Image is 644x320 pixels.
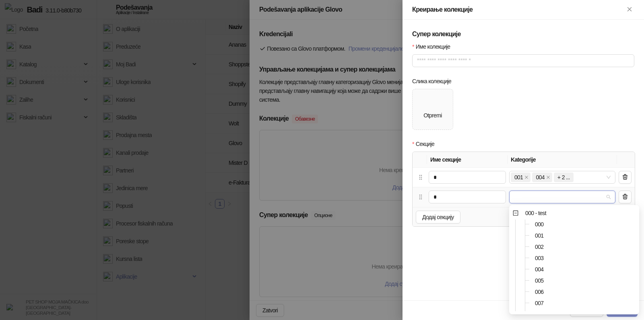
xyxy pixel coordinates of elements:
span: 000 [535,221,543,228]
span: 002 [535,244,543,250]
span: close [546,175,550,179]
span: + 2 ... [554,172,574,182]
span: 004 [536,173,544,182]
span: 000 [532,219,638,229]
div: Креирање колекције [412,5,625,14]
label: Секције [412,139,440,148]
span: 004 [532,172,552,182]
td: Име секције [427,168,508,187]
span: 001 [535,232,543,239]
td: Име секције [427,187,508,207]
span: Додај секцију [422,214,454,220]
td: Kategorije [508,168,617,187]
span: 006 [535,289,543,295]
span: 000 - test [525,210,546,216]
button: Zatvori [625,5,634,14]
span: close [524,175,528,179]
span: 008 [532,310,638,319]
span: 007 [535,300,543,306]
span: minus-square [513,210,518,216]
span: 001 [532,231,638,240]
label: Слика колекције [412,77,456,86]
input: Име колекције [412,54,634,67]
td: Kategorije [508,187,617,207]
span: 002 [532,242,638,252]
th: Име секције [427,152,508,168]
span: 003 [535,255,543,261]
label: Име колекције [412,42,456,51]
span: 004 [535,266,543,273]
span: 001 [511,172,530,182]
span: 004 [532,265,638,274]
span: 005 [535,277,543,284]
span: 005 [532,276,638,285]
span: 003 [532,253,638,263]
span: 007 [532,298,638,308]
span: + 2 ... [557,173,570,182]
h5: Супер колекције [412,29,634,39]
span: 006 [532,287,638,297]
span: 001 [514,173,523,182]
button: Додај секцију [416,211,460,224]
span: 000 - test [522,208,638,218]
div: Otpremi [423,111,442,120]
th: Kategorije [508,152,617,168]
